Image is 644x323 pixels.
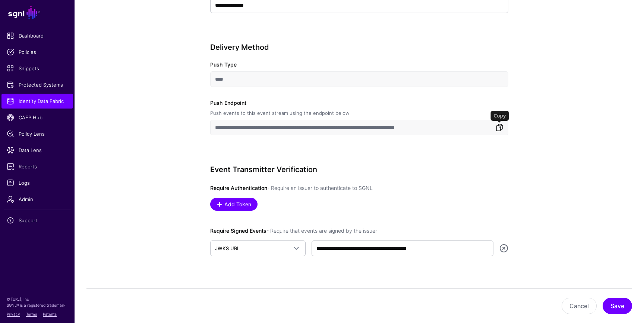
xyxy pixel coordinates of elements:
span: Snippets [7,65,68,72]
span: CAEP Hub [7,114,68,121]
a: Identity Data Fabric [1,94,73,109]
span: Logs [7,179,68,187]
a: Dashboard [1,28,73,43]
a: Reports [1,159,73,174]
span: Reports [7,163,68,170]
span: Data Lens [7,146,68,154]
span: Support [7,217,68,224]
label: Require Signed Events [210,226,377,235]
span: - Require that events are signed by the issuer [266,227,377,234]
span: Protected Systems [7,81,68,88]
a: Policy Lens [1,126,73,141]
a: Snippets [1,61,73,76]
h3: Delivery Method [210,43,508,52]
a: CAEP Hub [1,110,73,125]
h3: Event Transmitter Verification [210,165,508,174]
label: Push Endpoint [210,99,350,117]
span: - Require an issuer to authenticate to SGNL [267,185,373,191]
a: Patents [43,312,57,316]
div: Copy [491,111,509,121]
a: Logs [1,175,73,190]
span: Add Token [224,200,252,208]
a: Admin [1,192,73,207]
label: Require Authentication [210,183,373,192]
button: Cancel [562,298,597,314]
label: Push Type [210,61,237,68]
p: SGNL® is a registered trademark [7,302,68,308]
span: Dashboard [7,32,68,39]
a: Privacy [7,312,20,316]
span: Policies [7,48,68,56]
p: © [URL], Inc [7,296,68,302]
button: Save [603,298,632,314]
span: Admin [7,196,68,203]
a: SGNL [4,4,70,21]
a: Protected Systems [1,77,73,92]
a: Terms [26,312,37,316]
a: Data Lens [1,143,73,158]
span: Identity Data Fabric [7,97,68,105]
div: Push events to this event stream using the endpoint below [210,110,350,117]
span: JWKS URI [215,245,238,251]
span: Policy Lens [7,130,68,138]
a: Policies [1,45,73,59]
